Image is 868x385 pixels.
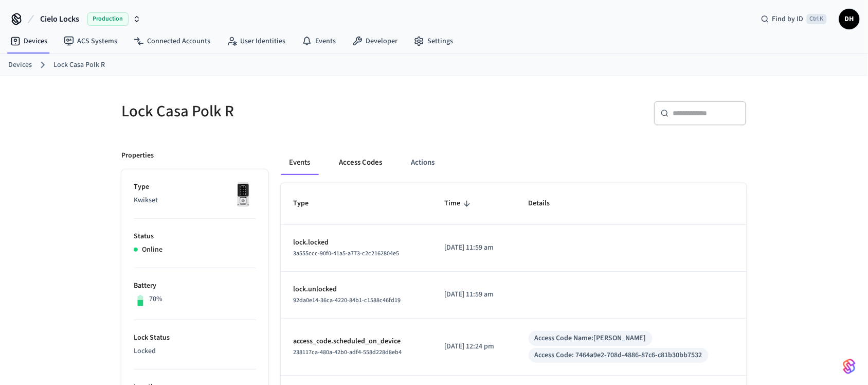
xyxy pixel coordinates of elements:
[125,32,219,50] a: Connected Accounts
[53,60,105,71] a: Lock Casa Polk R
[281,150,318,175] button: Events
[843,358,856,375] img: SeamLogoGradient.69752ec5.svg
[142,244,162,255] p: Online
[230,182,256,207] img: Kwikset Halo Touchscreen Wifi Enabled Smart Lock, Polished Chrome, Front
[535,333,646,344] div: Access Code Name: [PERSON_NAME]
[87,12,129,26] span: Production
[40,13,79,25] span: Cielo Locks
[293,237,420,248] p: lock.locked
[149,294,162,305] p: 70%
[134,231,256,242] p: Status
[839,9,860,29] button: DH
[406,32,461,50] a: Settings
[219,32,294,50] a: User Identities
[529,196,564,212] span: Details
[444,289,503,300] p: [DATE] 11:59 am
[293,336,420,347] p: access_code.scheduled_on_device
[121,101,428,122] h5: Lock Casa Polk R
[293,296,401,305] span: 92da0e14-36ca-4220-84b1-c1588c46fd19
[772,14,804,24] span: Find by ID
[134,332,256,343] p: Lock Status
[281,150,747,175] div: ant example
[293,196,322,212] span: Type
[344,32,406,50] a: Developer
[121,150,154,161] p: Properties
[8,60,32,71] a: Devices
[444,196,474,212] span: Time
[331,150,390,175] button: Access Codes
[840,10,859,28] span: DH
[807,14,827,24] span: Ctrl K
[134,281,256,291] p: Battery
[403,150,443,175] button: Actions
[134,195,256,206] p: Kwikset
[294,32,344,50] a: Events
[134,346,256,357] p: Locked
[293,249,399,258] span: 3a555ccc-90f0-41a5-a773-c2c2162804e5
[535,350,702,361] div: Access Code: 7464a9e2-708d-4886-87c6-c81b30bb7532
[444,341,503,352] p: [DATE] 12:24 pm
[293,348,402,357] span: 238117ca-480a-42b0-adf4-558d228d8eb4
[753,10,835,28] div: Find by IDCtrl K
[2,32,56,50] a: Devices
[134,182,256,192] p: Type
[444,242,503,253] p: [DATE] 11:59 am
[56,32,125,50] a: ACS Systems
[293,284,420,295] p: lock.unlocked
